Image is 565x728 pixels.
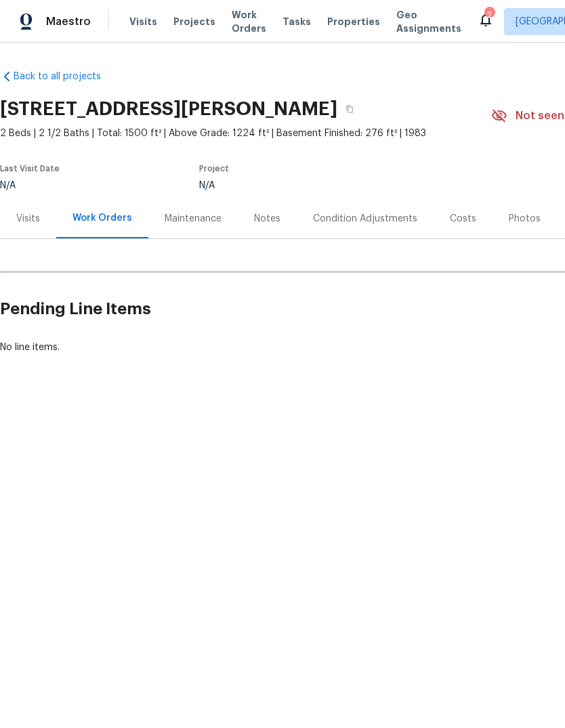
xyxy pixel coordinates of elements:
div: Maintenance [165,212,222,226]
div: Photos [509,212,541,226]
span: Tasks [282,17,311,26]
button: Copy Address [337,97,362,121]
span: Geo Assignments [396,8,461,35]
div: Condition Adjustments [313,212,417,226]
span: Projects [173,15,215,28]
span: Visits [129,15,157,28]
div: Costs [450,212,476,226]
div: 2 [484,8,494,22]
span: Maestro [46,15,91,28]
div: Notes [254,212,280,226]
span: Properties [327,15,380,28]
span: Project [199,165,229,173]
div: N/A [199,181,459,190]
div: Visits [16,212,40,226]
span: Work Orders [232,8,266,35]
div: Work Orders [72,211,132,225]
